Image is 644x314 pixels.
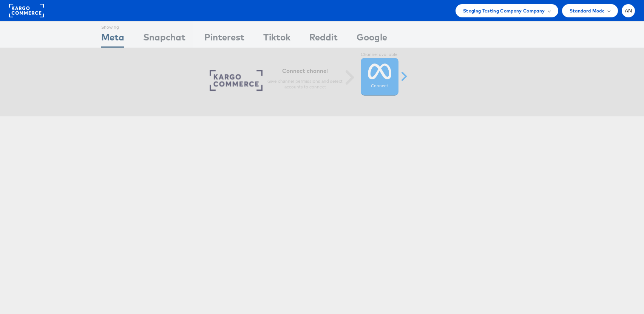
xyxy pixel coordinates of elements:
[101,31,124,48] div: Meta
[625,8,632,13] span: AN
[309,31,338,48] div: Reddit
[267,80,343,92] p: Give channel permissions and select accounts to connect
[463,7,545,15] span: Staging Testing Company Company
[371,85,388,91] label: Connect
[361,54,398,60] label: Channel available
[267,69,343,76] h6: Connect channel
[204,31,244,48] div: Pinterest
[361,60,398,97] a: Connect
[263,31,290,48] div: Tiktok
[570,7,605,15] span: Standard Mode
[101,22,124,31] div: Showing
[143,31,185,48] div: Snapchat
[357,31,387,48] div: Google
